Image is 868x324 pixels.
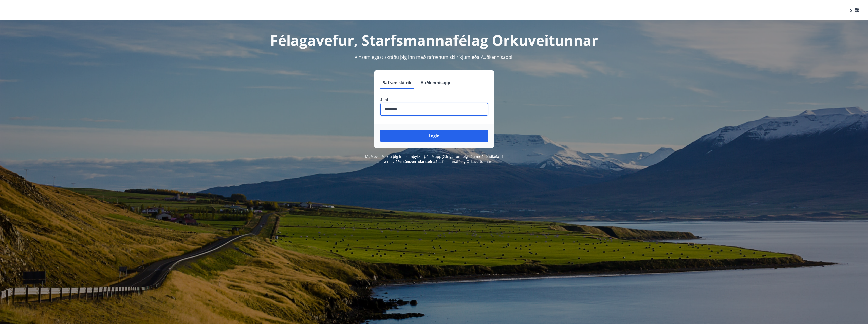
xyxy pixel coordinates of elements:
[365,154,503,164] span: Með því að skrá þig inn samþykkir þú að upplýsingar um þig séu meðhöndlaðar í samræmi við Starfsm...
[355,54,514,60] span: Vinsamlegast skráðu þig inn með rafrænum skilríkjum eða Auðkennisappi.
[258,30,611,50] h1: Félagavefur, Starfsmannafélag Orkuveitunnar
[380,77,415,89] button: Rafræn skilríki
[380,97,488,102] label: Sími
[397,159,435,164] a: Persónuverndarstefna
[846,6,862,15] button: ÍS
[380,130,488,142] button: Login
[419,77,452,89] button: Auðkennisapp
